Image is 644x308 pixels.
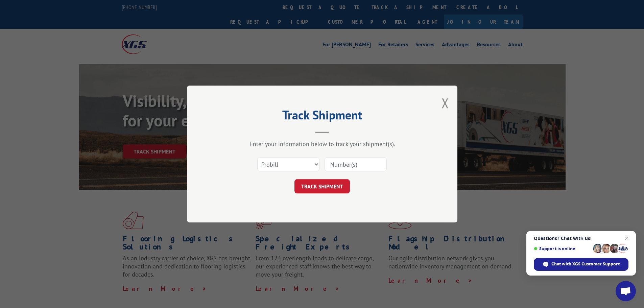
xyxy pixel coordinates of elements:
input: Number(s) [325,157,387,171]
span: Chat with XGS Customer Support [534,258,628,271]
span: Support is online [534,246,591,251]
span: Questions? Chat with us! [534,236,628,241]
span: Chat with XGS Customer Support [551,261,620,267]
button: TRACK SHIPMENT [294,179,350,193]
h2: Track Shipment [221,110,424,123]
a: Open chat [616,281,636,301]
div: Enter your information below to track your shipment(s). [221,140,424,148]
button: Close modal [442,94,449,112]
